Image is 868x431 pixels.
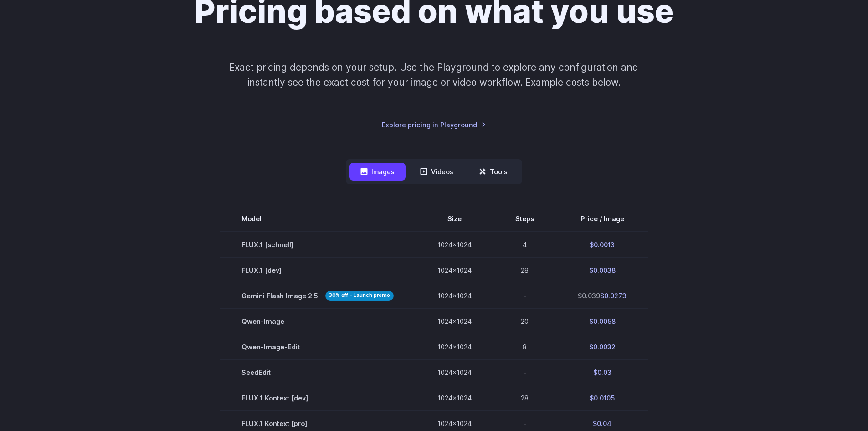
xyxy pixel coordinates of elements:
td: FLUX.1 Kontext [dev] [220,385,416,411]
td: - [493,283,556,308]
button: Images [349,163,406,181]
p: Exact pricing depends on your setup. Use the Playground to explore any configuration and instantl... [212,60,656,90]
td: $0.0032 [556,334,648,359]
td: 1024x1024 [416,232,493,258]
td: FLUX.1 [dev] [220,257,416,283]
td: - [493,360,556,385]
td: $0.0058 [556,308,648,334]
td: $0.0273 [556,283,648,308]
td: 28 [493,257,556,283]
td: 1024x1024 [416,257,493,283]
td: $0.03 [556,360,648,385]
td: $0.0038 [556,257,648,283]
td: 20 [493,308,556,334]
td: 1024x1024 [416,385,493,411]
s: $0.039 [578,292,600,300]
a: Explore pricing in Playground [382,119,486,130]
td: 4 [493,232,556,258]
td: FLUX.1 [schnell] [220,232,416,258]
strong: 30% off - Launch promo [325,291,394,301]
button: Tools [468,163,519,181]
span: Gemini Flash Image 2.5 [241,291,394,301]
td: $0.0013 [556,232,648,258]
td: 28 [493,385,556,411]
td: 1024x1024 [416,360,493,385]
td: 1024x1024 [416,334,493,359]
th: Price / Image [556,206,648,232]
th: Steps [493,206,556,232]
th: Model [220,206,416,232]
th: Size [416,206,493,232]
td: 1024x1024 [416,283,493,308]
button: Videos [409,163,464,181]
td: Qwen-Image [220,308,416,334]
td: $0.0105 [556,385,648,411]
td: 8 [493,334,556,359]
td: Qwen-Image-Edit [220,334,416,359]
td: SeedEdit [220,360,416,385]
td: 1024x1024 [416,308,493,334]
